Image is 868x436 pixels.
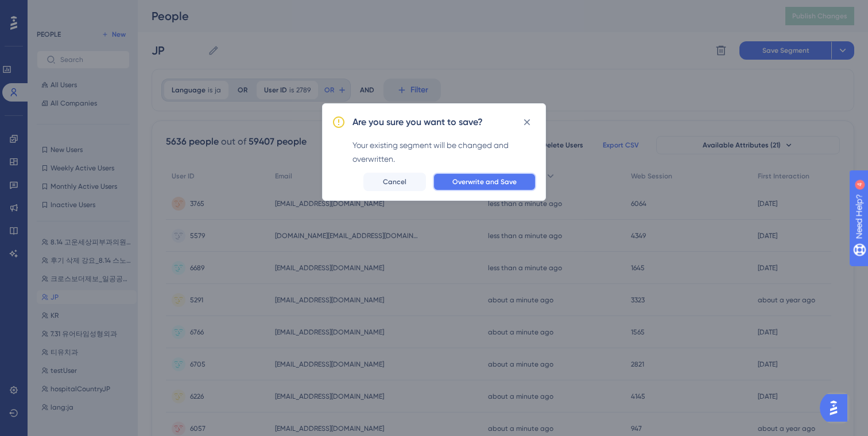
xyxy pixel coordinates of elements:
span: Cancel [383,177,406,186]
span: Overwrite and Save [452,177,517,186]
span: Need Help? [27,3,72,17]
div: 4 [80,6,83,15]
div: Your existing segment will be changed and overwritten. [352,138,536,166]
h2: Are you sure you want to save? [352,115,483,129]
iframe: UserGuiding AI Assistant Launcher [820,391,854,425]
